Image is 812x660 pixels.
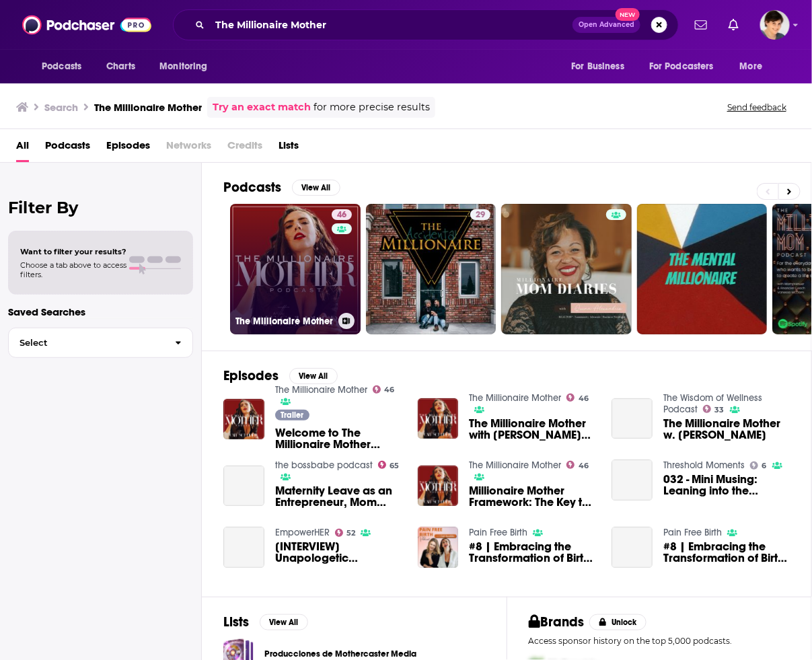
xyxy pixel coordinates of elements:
[418,398,459,439] img: The Millionaire Mother with Cait Scudder [Interview with Dr. Kayla Lucas of SHEmpowers]
[566,394,589,402] a: 46
[279,135,299,162] a: Lists
[469,485,595,508] a: Millionaire Mother Framework: The Key to Balancing Motherhood and Business Success
[418,466,459,507] img: Millionaire Mother Framework: The Key to Balancing Motherhood and Business Success
[275,485,402,508] a: Maternity Leave as an Entrepreneur, Mom Guilt + Working From Home - Getting RAW + REAL with The M...
[579,22,634,28] span: Open Advanced
[281,411,303,419] span: Trailer
[8,328,193,358] button: Select
[529,614,585,630] h2: Brands
[223,527,264,568] a: [INTERVIEW] Unapologetic EVOLUTION, Navigating dynamic shifts and seasons in Marriage & Motherhoo...
[230,204,361,334] a: 46The Millionaire Mother
[22,12,151,38] img: Podchaser - Follow, Share and Rate Podcasts
[663,474,790,497] a: 032 - Mini Musing: Leaning into the Millionaire Mother Archetype
[750,462,767,470] a: 6
[166,135,211,162] span: Networks
[529,636,790,646] p: Access sponsor history on the top 5,000 podcasts.
[275,384,367,396] a: The Millionaire Mother
[390,463,399,469] span: 65
[378,461,400,469] a: 65
[469,418,595,441] span: The Millionaire Mother with [PERSON_NAME] [Interview with [PERSON_NAME] of SHEmpowers]
[223,466,264,507] a: Maternity Leave as an Entrepreneur, Mom Guilt + Working From Home - Getting RAW + REAL with The M...
[223,367,279,384] h2: Episodes
[223,179,281,196] h2: Podcasts
[612,460,653,501] a: 032 - Mini Musing: Leaning into the Millionaire Mother Archetype
[723,102,790,113] button: Send feedback
[8,198,193,217] h2: Filter By
[384,387,394,393] span: 46
[94,101,202,114] h3: The Millionaire Mother
[223,614,249,630] h2: Lists
[469,392,561,404] a: The Millionaire Mother
[275,541,402,564] span: [INTERVIEW] Unapologetic EVOLUTION, Navigating dynamic shifts and seasons in Marriage & Motherhoo...
[760,10,790,40] span: Logged in as bethwouldknow
[740,57,763,76] span: More
[106,135,150,162] a: Episodes
[20,260,126,279] span: Choose a tab above to access filters.
[649,57,714,76] span: For Podcasters
[469,541,595,564] span: #8 | Embracing the Transformation of Birth with The Millionaire Mother, [PERSON_NAME]
[731,54,780,79] button: open menu
[337,209,346,222] span: 46
[579,396,589,402] span: 46
[275,460,373,471] a: the bossbabe podcast
[612,527,653,568] a: #8 | Embracing the Transformation of Birth with The Millionaire Mother, Cait Scudder
[476,209,485,222] span: 29
[45,135,90,162] a: Podcasts
[210,14,573,36] input: Search podcasts, credits, & more...
[470,209,490,220] a: 29
[366,204,496,334] a: 29
[612,398,653,439] a: The Millionaire Mother w. Cait Scudder
[469,418,595,441] a: The Millionaire Mother with Cait Scudder [Interview with Dr. Kayla Lucas of SHEmpowers]
[20,247,126,256] span: Want to filter your results?
[9,338,164,347] span: Select
[723,13,744,36] a: Show notifications dropdown
[566,461,589,469] a: 46
[760,10,790,40] img: User Profile
[663,418,790,441] a: The Millionaire Mother w. Cait Scudder
[469,541,595,564] a: #8 | Embracing the Transformation of Birth with The Millionaire Mother, Cait Scudder
[223,399,264,440] a: Welcome to The Millionaire Mother Podcast
[346,530,355,536] span: 52
[663,541,790,564] a: #8 | Embracing the Transformation of Birth with The Millionaire Mother, Cait Scudder
[106,57,135,76] span: Charts
[663,541,790,564] span: #8 | Embracing the Transformation of Birth with The Millionaire Mother, [PERSON_NAME]
[418,527,459,568] img: #8 | Embracing the Transformation of Birth with The Millionaire Mother, Cait Scudder
[223,614,308,630] a: ListsView All
[762,463,767,469] span: 6
[227,135,262,162] span: Credits
[663,527,722,538] a: Pain Free Birth
[16,135,29,162] a: All
[616,8,640,21] span: New
[235,316,333,327] h3: The Millionaire Mother
[571,57,624,76] span: For Business
[663,418,790,441] span: The Millionaire Mother w. [PERSON_NAME]
[213,100,311,115] a: Try an exact match
[98,54,143,79] a: Charts
[275,527,330,538] a: EmpowerHER
[32,54,99,79] button: open menu
[223,179,340,196] a: PodcastsView All
[469,460,561,471] a: The Millionaire Mother
[173,9,679,40] div: Search podcasts, credits, & more...
[159,57,207,76] span: Monitoring
[275,427,402,450] a: Welcome to The Millionaire Mother Podcast
[589,614,647,630] button: Unlock
[715,407,725,413] span: 33
[150,54,225,79] button: open menu
[44,101,78,114] h3: Search
[703,405,725,413] a: 33
[313,100,430,115] span: for more precise results
[223,367,338,384] a: EpisodesView All
[663,392,762,415] a: The Wisdom of Wellness Podcast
